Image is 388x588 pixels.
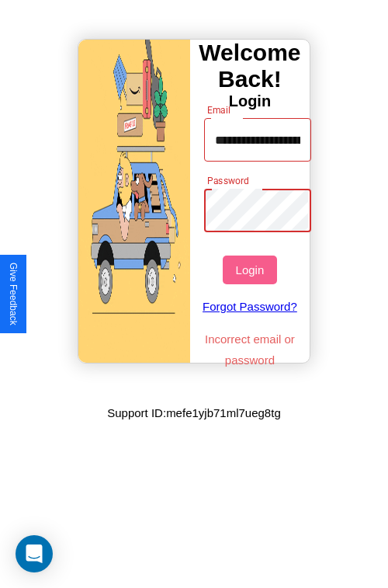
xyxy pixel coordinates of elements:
[207,103,231,117] label: Email
[207,174,248,187] label: Password
[190,40,310,92] h3: Welcome Back!
[107,402,280,423] p: Support ID: mefe1yjb71ml7ueg8tg
[190,92,310,110] h4: Login
[8,263,19,325] div: Give Feedback
[223,256,276,284] button: Login
[78,40,190,363] img: gif
[196,284,304,329] a: Forgot Password?
[196,329,304,371] p: Incorrect email or password
[16,535,53,572] div: Open Intercom Messenger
